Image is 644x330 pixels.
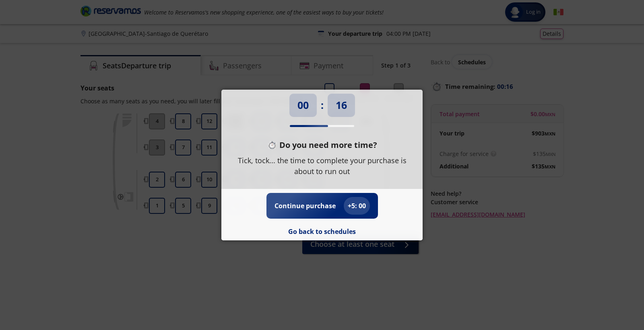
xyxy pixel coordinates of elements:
p: Tick, tock... the time to complete your purchase is about to run out [233,155,411,177]
iframe: Messagebird Livechat Widget [597,283,636,322]
p: 16 [336,98,347,113]
p: 00 [297,98,309,113]
p: Continue purchase [275,201,336,211]
p: Do you need more time? [279,139,377,151]
button: Continue purchase+5: 00 [275,197,370,215]
p: + 5 : 00 [348,201,366,211]
p: : [321,98,324,113]
button: Go back to schedules [288,227,356,236]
